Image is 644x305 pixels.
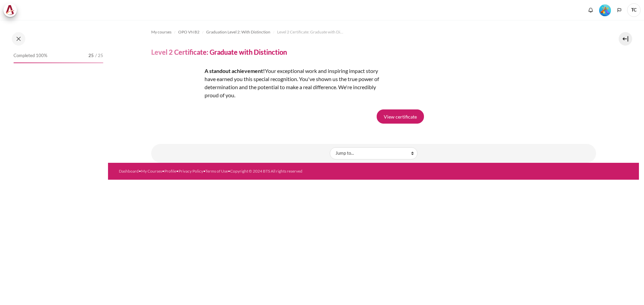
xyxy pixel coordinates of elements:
img: Level #5 [599,4,611,16]
nav: Navigation bar [151,27,596,37]
a: My courses [151,28,171,36]
span: / 25 [95,52,103,59]
a: Architeck Architeck [3,3,20,17]
img: fxvh [151,67,202,118]
strong: A standout achievement! [205,68,265,74]
span: TC [627,3,641,17]
span: Graduation Level 2: With Distinction [206,29,270,35]
span: Completed 100% [14,52,47,59]
a: Profile [164,169,176,174]
img: Architeck [5,5,15,15]
h4: Level 2 Certificate: Graduate with Distinction [151,48,287,56]
button: Languages [614,5,624,15]
a: Graduation Level 2: With Distinction [206,28,270,36]
a: Level 2 Certificate: Graduate with Distinction [277,28,345,36]
a: User menu [627,3,641,17]
a: OPO VN B2 [178,28,199,36]
a: Level #5 [596,4,614,16]
a: Terms of Use [205,169,228,174]
a: Copyright © 2024 BTS All rights reserved [230,169,302,174]
section: Content [108,20,639,163]
a: View certificate [377,109,424,124]
span: OPO VN B2 [178,29,199,35]
a: Privacy Policy [179,169,203,174]
div: 100% [14,62,103,63]
span: 25 [88,52,94,59]
a: My Courses [141,169,162,174]
span: My courses [151,29,171,35]
span: Level 2 Certificate: Graduate with Distinction [277,29,345,35]
div: Show notification window with no new notifications [586,5,596,15]
div: • • • • • [119,168,402,174]
div: Your exceptional work and inspiring impact story have earned you this special recognition. You've... [151,67,387,99]
div: Level #5 [599,4,611,16]
a: Dashboard [119,169,139,174]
